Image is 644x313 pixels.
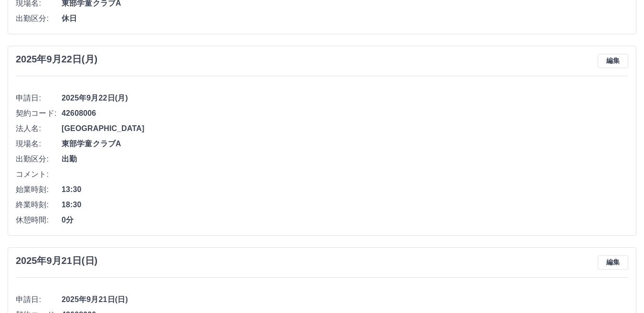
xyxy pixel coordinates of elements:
span: 休憩時間: [16,214,62,226]
span: [GEOGRAPHIC_DATA] [62,123,628,134]
span: 18:30 [62,199,628,211]
span: 出勤 [62,153,628,165]
span: 申請日: [16,92,62,104]
span: 始業時刻: [16,184,62,195]
button: 編集 [598,54,628,68]
button: 編集 [598,255,628,270]
span: 法人名: [16,123,62,134]
h3: 2025年9月21日(日) [16,255,97,266]
span: 休日 [62,13,628,24]
span: 2025年9月21日(日) [62,294,628,305]
h3: 2025年9月22日(月) [16,54,97,65]
span: 東部学童クラブA [62,138,628,150]
span: 13:30 [62,184,628,195]
span: 申請日: [16,294,62,305]
span: 42608006 [62,108,628,119]
span: 出勤区分: [16,153,62,165]
span: 現場名: [16,138,62,150]
span: 0分 [62,214,628,226]
span: 出勤区分: [16,13,62,24]
span: 2025年9月22日(月) [62,92,628,104]
span: 終業時刻: [16,199,62,211]
span: 契約コード: [16,108,62,119]
span: コメント: [16,169,62,180]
